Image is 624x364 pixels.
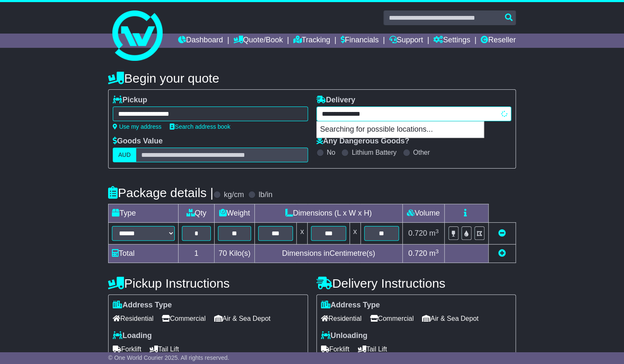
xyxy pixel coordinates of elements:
[341,34,379,48] a: Financials
[321,331,368,341] label: Unloading
[422,312,479,325] span: Air & Sea Depot
[433,34,470,48] a: Settings
[408,249,427,257] span: 0.720
[352,148,396,156] label: Lithium Battery
[435,248,439,255] sup: 3
[293,34,330,48] a: Tracking
[321,301,380,310] label: Address Type
[408,229,427,237] span: 0.720
[413,148,430,156] label: Other
[113,148,136,162] label: AUD
[108,354,229,361] span: © One World Courier 2025. All rights reserved.
[109,244,179,263] td: Total
[108,71,516,85] h4: Begin your quote
[498,229,506,237] a: Remove this item
[108,186,213,200] h4: Package details |
[218,249,227,257] span: 70
[162,312,205,325] span: Commercial
[150,343,179,356] span: Tail Lift
[370,312,414,325] span: Commercial
[481,34,516,48] a: Reseller
[350,223,360,244] td: x
[429,249,439,257] span: m
[389,34,423,48] a: Support
[402,204,444,223] td: Volume
[435,228,439,234] sup: 3
[233,34,283,48] a: Quote/Book
[113,137,163,146] label: Goods Value
[358,343,387,356] span: Tail Lift
[113,96,147,105] label: Pickup
[297,223,308,244] td: x
[321,343,350,356] span: Forklift
[224,190,244,200] label: kg/cm
[113,123,161,130] a: Use my address
[214,312,271,325] span: Air & Sea Depot
[214,244,254,263] td: Kilo(s)
[259,190,272,200] label: lb/in
[113,331,152,341] label: Loading
[317,122,484,138] p: Searching for possible locations...
[255,204,403,223] td: Dimensions (L x W x H)
[113,343,141,356] span: Forklift
[316,96,355,105] label: Delivery
[113,312,153,325] span: Residential
[179,204,215,223] td: Qty
[108,276,308,290] h4: Pickup Instructions
[316,137,409,146] label: Any Dangerous Goods?
[178,34,223,48] a: Dashboard
[316,276,516,290] h4: Delivery Instructions
[179,244,215,263] td: 1
[498,249,506,257] a: Add new item
[327,148,335,156] label: No
[321,312,362,325] span: Residential
[255,244,403,263] td: Dimensions in Centimetre(s)
[109,204,179,223] td: Type
[429,229,439,237] span: m
[170,123,230,130] a: Search address book
[113,301,172,310] label: Address Type
[214,204,254,223] td: Weight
